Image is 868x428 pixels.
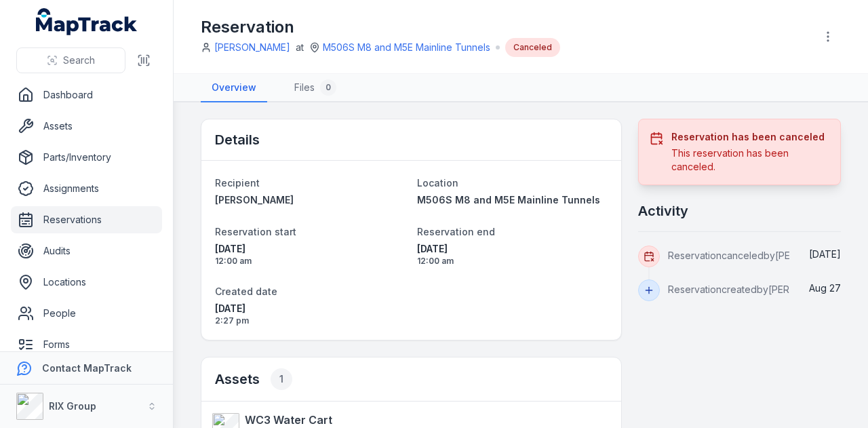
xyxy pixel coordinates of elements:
a: Files0 [283,74,347,102]
div: 1 [271,368,292,390]
h3: Reservation has been canceled [671,130,829,144]
h1: Reservation [201,16,560,38]
span: [DATE] [215,302,406,315]
strong: WC3 Water Cart [245,412,332,428]
a: Forms [11,331,162,358]
a: Reservations [11,206,162,233]
a: Parts/Inventory [11,144,162,171]
a: MapTrack [36,8,138,35]
span: Reservation canceled by [PERSON_NAME] [668,250,851,261]
span: M506S M8 and M5E Mainline Tunnels [417,194,600,206]
span: at [296,41,304,54]
a: Overview [201,74,267,102]
time: 27/08/2025, 2:27:49 pm [809,282,841,294]
span: [DATE] [417,242,608,256]
time: 26/09/2025, 2:21:57 pm [809,248,841,260]
span: Created date [215,286,277,297]
a: Assignments [11,175,162,202]
span: 12:00 am [417,256,608,267]
span: 2:27 pm [215,315,406,326]
h2: Assets [215,368,292,390]
span: [DATE] [809,248,841,260]
span: [DATE] [215,242,406,256]
span: 12:00 am [215,256,406,267]
span: Search [63,54,95,67]
h2: Details [215,130,260,149]
span: Reservation created by [PERSON_NAME] [668,284,844,295]
strong: Contact MapTrack [42,362,132,374]
div: This reservation has been canceled. [671,147,829,174]
a: Assets [11,113,162,140]
a: Audits [11,237,162,265]
h2: Activity [638,201,688,220]
span: Location [417,177,458,189]
a: M506S M8 and M5E Mainline Tunnels [323,41,490,54]
div: 0 [320,79,336,96]
div: Canceled [505,38,560,57]
span: Reservation end [417,226,495,237]
button: Search [16,47,125,73]
time: 28/09/2025, 12:00:00 am [215,242,406,267]
time: 01/10/2025, 12:00:00 am [417,242,608,267]
a: [PERSON_NAME] [214,41,290,54]
span: Aug 27 [809,282,841,294]
span: Reservation start [215,226,296,237]
a: Locations [11,269,162,296]
time: 27/08/2025, 2:27:49 pm [215,302,406,326]
span: Recipient [215,177,260,189]
a: M506S M8 and M5E Mainline Tunnels [417,193,608,207]
strong: RIX Group [49,400,96,412]
a: Dashboard [11,81,162,109]
a: People [11,300,162,327]
a: [PERSON_NAME] [215,193,406,207]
